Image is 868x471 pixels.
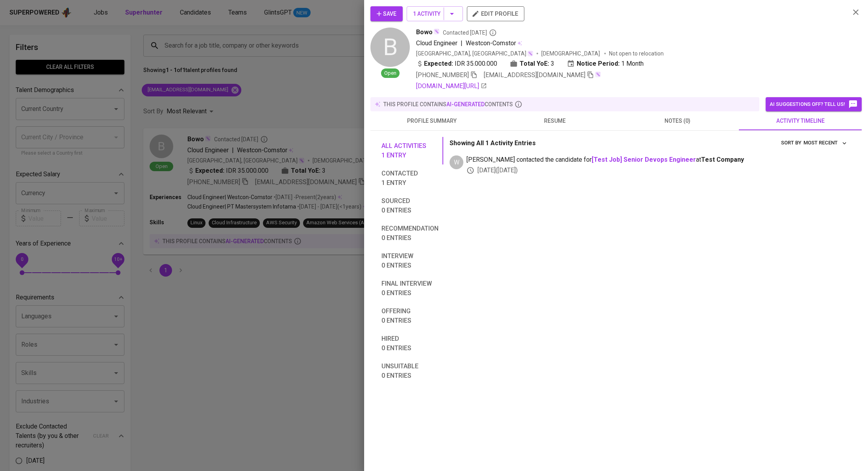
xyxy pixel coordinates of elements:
a: [Test Job] Senior Devops Engineer [592,156,696,163]
span: Westcon-Comstor [466,39,516,47]
span: Save [377,9,396,19]
b: Expected: [424,59,453,68]
span: resume [498,116,611,126]
span: [DEMOGRAPHIC_DATA] [541,50,601,57]
span: AI suggestions off? Tell us! [770,100,858,109]
button: 1 Activity [407,6,463,21]
span: 1 Activity [413,9,457,19]
p: Not open to relocation [609,50,664,57]
span: notes (0) [621,116,734,126]
span: Contacted [DATE] [443,29,497,37]
span: Recommendation 0 entries [381,224,439,243]
button: AI suggestions off? Tell us! [766,97,862,111]
div: B [370,28,410,67]
span: Bowo [416,28,433,37]
span: Interview 0 entries [381,251,439,270]
b: Notice Period: [577,59,620,68]
button: edit profile [467,6,524,21]
span: Sourced 0 entries [381,196,439,215]
span: | [461,39,463,48]
span: [PERSON_NAME] contacted the candidate for at [466,155,849,164]
span: 3 [551,59,554,68]
span: AI-generated [446,101,485,107]
img: magic_wand.svg [595,71,601,78]
img: magic_wand.svg [433,28,440,35]
span: [PHONE_NUMBER] [416,71,469,79]
a: edit profile [467,10,524,17]
div: IDR 35.000.000 [416,59,497,68]
span: Most Recent [803,139,847,148]
p: this profile contains contents [383,100,513,108]
button: Save [370,6,403,21]
span: Contacted 1 entry [381,169,439,188]
button: sort by [801,137,849,149]
div: [GEOGRAPHIC_DATA], [GEOGRAPHIC_DATA] [416,50,533,57]
span: profile summary [375,116,489,126]
img: magic_wand.svg [527,50,533,57]
span: Unsuitable 0 entries [381,362,439,380]
span: activity timeline [744,116,857,126]
span: Cloud Engineer [416,39,457,47]
span: [EMAIL_ADDRESS][DOMAIN_NAME] [484,71,585,79]
b: Total YoE: [520,59,549,68]
a: [DOMAIN_NAME][URL] [416,81,487,91]
div: W [450,155,463,169]
p: Showing All 1 Activity Entries [450,139,536,148]
svg: By Batam recruiter [489,29,497,37]
span: Final interview 0 entries [381,279,439,298]
span: All activities 1 entry [381,141,439,160]
span: Hired 0 entries [381,334,439,353]
span: sort by [781,140,801,146]
span: Test Company [701,156,744,163]
div: 1 Month [567,59,644,68]
div: [DATE] ( [DATE] ) [466,166,849,175]
span: Offering 0 entries [381,307,439,325]
span: edit profile [473,9,518,19]
span: Open [381,70,400,77]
